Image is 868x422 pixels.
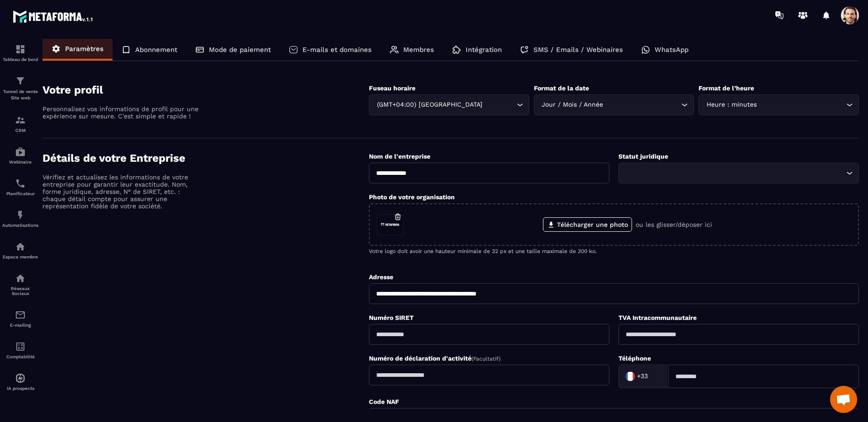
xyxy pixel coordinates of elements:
a: schedulerschedulerPlanificateur [2,171,38,203]
a: formationformationTableau de bord [2,37,38,69]
p: Membres [403,46,434,54]
span: +33 [637,372,648,381]
img: automations [15,373,26,384]
img: email [15,309,26,320]
p: Abonnement [135,46,177,54]
p: Vérifiez et actualisez les informations de votre entreprise pour garantir leur exactitude. Nom, f... [42,173,201,210]
img: Country Flag [621,367,639,385]
p: Votre logo doit avoir une hauteur minimale de 32 px et une taille maximale de 300 ko. [369,248,859,254]
img: formation [15,44,26,55]
label: Photo de votre organisation [369,193,455,201]
img: automations [15,146,26,157]
div: Search for option [369,94,529,115]
p: SMS / Emails / Webinaires [533,46,623,54]
p: Tunnel de vente Site web [2,89,38,101]
p: Webinaire [2,159,38,164]
label: Code NAF [369,398,399,405]
h4: Détails de votre Entreprise [42,152,369,164]
img: social-network [15,273,26,284]
a: automationsautomationsWebinaire [2,140,38,171]
p: CRM [2,128,38,133]
span: (Facultatif) [472,356,500,362]
label: Télécharger une photo [543,217,632,232]
p: E-mails et domaines [302,46,372,54]
input: Search for option [484,100,514,110]
p: E-mailing [2,323,38,328]
p: WhatsApp [655,46,689,54]
div: Search for option [618,163,859,183]
img: formation [15,75,26,86]
a: social-networksocial-networkRéseaux Sociaux [2,266,38,303]
p: Comptabilité [2,354,38,359]
label: Numéro de déclaration d'activité [369,355,500,362]
p: Planificateur [2,191,38,196]
div: Search for option [534,94,694,115]
label: Format de l’heure [698,84,754,92]
a: formationformationTunnel de vente Site web [2,69,38,108]
h4: Votre profil [42,84,369,96]
p: Espace membre [2,254,38,259]
div: Open chat [830,386,857,413]
input: Search for option [650,370,659,383]
span: (GMT+04:00) [GEOGRAPHIC_DATA] [375,100,484,110]
img: logo [13,8,94,24]
input: Search for option [624,168,844,178]
div: Search for option [698,94,859,115]
label: Adresse [369,273,393,281]
input: Search for option [759,100,844,110]
p: Personnalisez vos informations de profil pour une expérience sur mesure. C'est simple et rapide ! [42,105,201,120]
img: scheduler [15,178,26,189]
input: Search for option [605,100,679,110]
img: automations [15,210,26,220]
p: IA prospects [2,386,38,391]
label: Numéro SIRET [369,314,414,321]
label: Format de la date [534,84,589,92]
p: ou les glisser/déposer ici [636,221,712,228]
span: Jour / Mois / Année [540,100,605,110]
img: formation [15,115,26,126]
p: Mode de paiement [209,46,271,54]
p: Paramètres [65,45,104,53]
a: automationsautomationsAutomatisations [2,203,38,234]
img: accountant [15,341,26,352]
span: Heure : minutes [704,100,759,110]
a: emailemailE-mailing [2,303,38,334]
label: Téléphone [618,355,651,362]
p: Réseaux Sociaux [2,286,38,296]
label: Nom de l'entreprise [369,153,430,160]
a: automationsautomationsEspace membre [2,234,38,266]
p: Tableau de bord [2,57,38,62]
label: TVA Intracommunautaire [618,314,697,321]
p: Intégration [466,46,502,54]
p: Automatisations [2,223,38,228]
label: Fuseau horaire [369,84,415,92]
a: accountantaccountantComptabilité [2,334,38,366]
a: formationformationCRM [2,108,38,140]
label: Statut juridique [618,153,668,160]
img: automations [15,241,26,252]
div: Search for option [618,365,668,388]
